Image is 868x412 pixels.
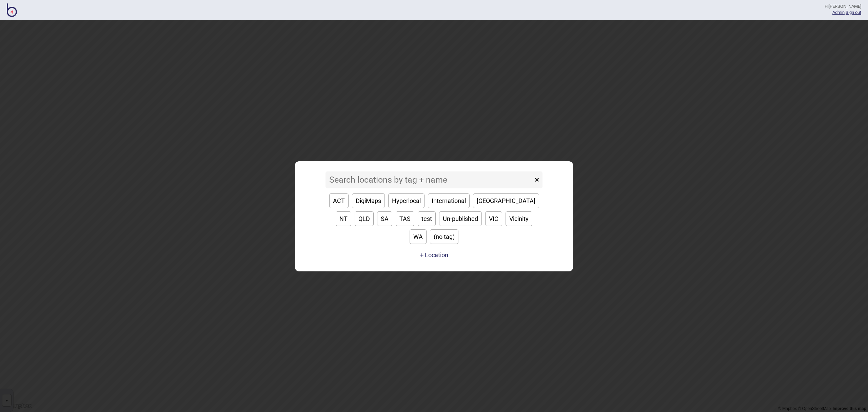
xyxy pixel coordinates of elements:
[832,10,845,15] a: Admin
[325,171,533,188] input: Search locations by tag + name
[420,251,448,259] button: + Location
[355,211,374,226] button: QLD
[506,211,532,226] button: Vicinity
[7,3,17,17] img: BindiMaps CMS
[336,211,351,226] button: NT
[473,193,539,208] button: [GEOGRAPHIC_DATA]
[439,211,482,226] button: Un-published
[485,211,502,226] button: VIC
[396,211,414,226] button: TAS
[388,193,425,208] button: Hyperlocal
[418,211,436,226] button: test
[377,211,392,226] button: SA
[430,229,458,244] button: (no tag)
[329,193,349,208] button: ACT
[418,249,450,261] a: + Location
[428,193,470,208] button: International
[832,10,846,15] span: |
[352,193,385,208] button: DigiMaps
[531,171,542,188] button: ×
[410,229,427,244] button: WA
[825,3,861,9] div: Hi [PERSON_NAME]
[846,10,861,15] button: Sign out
